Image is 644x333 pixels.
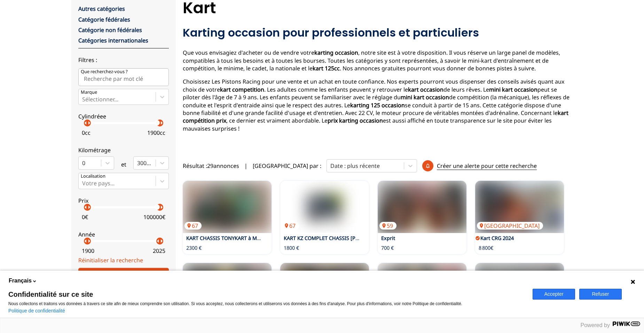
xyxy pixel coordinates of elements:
[8,291,524,298] span: Confidentialité sur ce site
[154,237,162,245] p: arrow_left
[85,203,93,211] p: arrow_right
[82,180,84,186] input: Votre pays...
[401,93,449,101] strong: mini kart occasion
[85,119,93,127] p: arrow_right
[408,86,443,93] strong: kart occasion
[183,26,573,40] h2: Karting occasion pour professionnels et particuliers
[183,263,272,315] img: Sodi
[8,308,65,313] a: Politique de confidentialité
[489,86,537,93] strong: mini kart occasion
[78,5,125,13] a: Autres catégories
[157,119,166,127] p: arrow_right
[378,263,466,315] a: Sodi59
[378,181,466,233] a: Exprit59
[280,181,369,233] a: KART KZ COMPLET CHASSIS HAASE + MOTEUR PAVESI67
[78,231,169,238] p: Année
[78,268,169,286] div: Filtrer la recherche
[78,256,143,264] a: Réinitialiser la recherche
[78,16,130,23] a: Catégorie fédérales
[143,213,165,221] p: 100000 €
[81,69,128,75] p: Que recherchez-vous ?
[314,49,358,56] strong: karting occasion
[475,181,564,233] img: Kart CRG 2024
[282,222,299,230] p: 67
[137,160,139,166] input: 300000
[186,245,202,251] p: 2300 €
[480,235,514,241] a: Kart CRG 2024
[82,213,88,221] p: 0 €
[379,222,396,230] p: 59
[244,162,248,170] span: |
[78,113,169,120] p: Cylindréee
[81,173,105,179] p: Localisation
[184,222,202,230] p: 67
[81,89,97,95] p: Marque
[220,86,264,93] strong: kart competition
[82,96,84,102] input: MarqueSélectionner...
[81,119,90,127] p: arrow_left
[381,245,394,251] p: 700 €
[284,235,434,241] a: KART KZ COMPLET CHASSIS [PERSON_NAME] + MOTEUR PAVESI
[313,64,340,72] strong: kart 125cc
[153,247,165,255] p: 2025
[81,203,90,211] p: arrow_left
[157,237,166,245] p: arrow_right
[157,203,166,211] p: arrow_right
[533,289,575,300] button: Accepter
[78,146,169,154] p: Kilométrage
[475,181,564,233] a: Kart CRG 2024[GEOGRAPHIC_DATA]
[78,197,169,204] p: Prix
[85,237,93,245] p: arrow_right
[253,162,321,170] p: [GEOGRAPHIC_DATA] par :
[280,181,369,233] img: KART KZ COMPLET CHASSIS HAASE + MOTEUR PAVESI
[9,277,32,285] span: Français
[82,247,94,255] p: 1900
[82,160,84,166] input: 0
[437,162,537,170] p: Créer une alerte pour cette recherche
[183,49,573,72] p: Que vous envisagiez d'acheter ou de vendre votre , notre site est à votre disposition. Il vous ré...
[78,26,142,34] a: Catégorie non fédérales
[477,222,543,230] p: [GEOGRAPHIC_DATA]
[154,203,162,211] p: arrow_left
[78,68,169,86] input: Que recherchez-vous ?
[581,322,610,328] span: Powered by
[280,263,369,315] a: PCR59
[475,263,564,315] a: Exprit59
[378,181,466,233] img: Exprit
[81,237,90,245] p: arrow_left
[284,245,299,251] p: 1800 €
[186,235,297,241] a: KART CHASSIS TONYKART à MOTEUR IAME X30
[350,101,405,109] strong: karting 125 occasion
[183,263,272,315] a: Sodi59
[147,129,165,137] p: 1900 cc
[381,235,395,241] a: Exprit
[183,181,272,233] a: KART CHASSIS TONYKART à MOTEUR IAME X3067
[82,129,91,137] p: 0 cc
[183,78,573,132] p: Choisissez Les Pistons Racing pour une vente et un achat en toute confiance. Nos experts pourront...
[579,289,622,300] button: Refuser
[475,263,564,315] img: Exprit
[8,301,524,306] p: Nous collectons et traitons vos données à travers ce site afin de mieux comprendre son utilisatio...
[183,162,239,170] span: Résultat : 29 annonces
[121,161,126,168] p: et
[78,37,148,44] a: Catégories internationales
[328,117,383,124] strong: prix karting occasion
[280,263,369,315] img: PCR
[378,263,466,315] img: Sodi
[154,119,162,127] p: arrow_left
[479,245,493,251] p: 8 800€
[183,181,272,233] img: KART CHASSIS TONYKART à MOTEUR IAME X30
[78,56,169,64] p: Filtres :
[183,109,568,124] strong: kart compétition prix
